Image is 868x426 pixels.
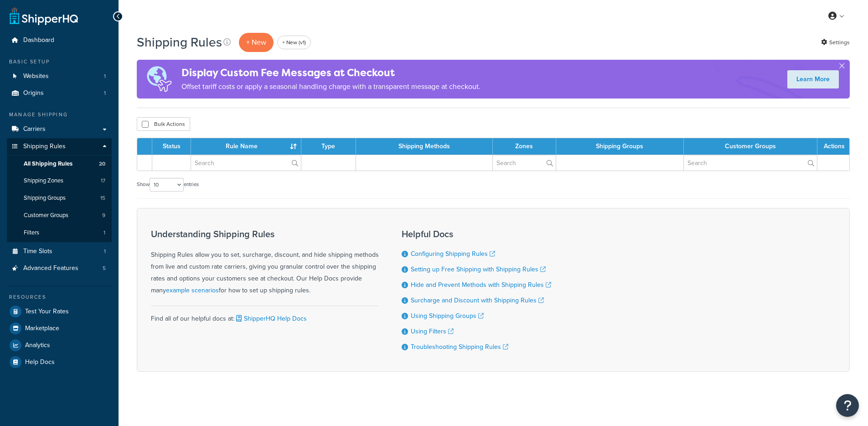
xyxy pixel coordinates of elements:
a: example scenarios [166,286,219,295]
li: Advanced Features [7,260,112,277]
a: Customer Groups 9 [7,207,112,224]
li: Websites [7,68,112,85]
span: Websites [23,73,49,80]
span: Shipping Groups [24,194,66,202]
li: Shipping Zones [7,172,112,189]
div: Shipping Rules allow you to set, surcharge, discount, and hide shipping methods from live and cus... [151,229,379,296]
a: Dashboard [7,32,112,49]
a: Shipping Groups 15 [7,190,112,207]
span: 1 [104,73,106,80]
a: All Shipping Rules 20 [7,156,112,172]
span: 15 [100,194,105,202]
span: All Shipping Rules [24,160,72,168]
a: Using Shipping Groups [411,311,484,321]
a: Setting up Free Shipping with Shipping Rules [411,265,546,274]
div: Basic Setup [7,58,112,66]
div: Find all of our helpful docs at: [151,306,379,325]
li: Shipping Rules [7,138,112,242]
a: Help Docs [7,354,112,370]
span: Analytics [25,342,50,349]
span: Marketplace [25,325,59,332]
span: Customer Groups [24,212,68,219]
a: Learn More [787,70,839,88]
a: ShipperHQ Help Docs [234,314,307,323]
a: Advanced Features 5 [7,260,112,277]
a: Using Filters [411,327,454,336]
a: Analytics [7,337,112,353]
a: Test Your Rates [7,303,112,320]
a: Shipping Rules [7,138,112,155]
span: Advanced Features [23,265,78,272]
li: Origins [7,85,112,102]
li: All Shipping Rules [7,156,112,172]
a: Troubleshooting Shipping Rules [411,342,508,352]
span: Help Docs [25,358,55,366]
a: Time Slots 1 [7,243,112,260]
span: 1 [104,248,106,255]
span: Shipping Rules [23,143,66,151]
a: Origins 1 [7,85,112,102]
li: Filters [7,224,112,241]
a: + New (v1) [277,36,311,49]
th: Actions [817,138,849,155]
span: Test Your Rates [25,308,69,316]
p: Offset tariff costs or apply a seasonal handling charge with a transparent message at checkout. [181,80,480,93]
a: Shipping Zones 17 [7,172,112,189]
select: Showentries [150,178,184,192]
h4: Display Custom Fee Messages at Checkout [181,65,480,80]
a: Websites 1 [7,68,112,85]
a: ShipperHQ Home [10,7,78,25]
span: Filters [24,229,39,237]
th: Type [301,138,356,155]
h3: Understanding Shipping Rules [151,229,379,239]
li: Shipping Groups [7,190,112,207]
a: Configuring Shipping Rules [411,249,495,259]
input: Search [684,155,817,171]
th: Customer Groups [684,138,817,155]
span: Dashboard [23,36,54,44]
span: 5 [103,265,106,272]
div: Resources [7,293,112,301]
input: Search [191,155,301,171]
a: Surcharge and Discount with Shipping Rules [411,296,544,305]
div: Manage Shipping [7,111,112,119]
h3: Helpful Docs [402,229,551,239]
button: Bulk Actions [137,117,190,131]
a: Filters 1 [7,224,112,241]
li: Time Slots [7,243,112,260]
th: Status [152,138,191,155]
span: Shipping Zones [24,177,63,185]
a: Marketplace [7,320,112,337]
th: Rule Name [191,138,301,155]
img: duties-banner-06bc72dcb5fe05cb3f9472aba00be2ae8eb53ab6f0d8bb03d382ba314ac3c341.png [137,60,181,99]
li: Customer Groups [7,207,112,224]
span: 20 [99,160,105,168]
label: Show entries [137,178,199,192]
span: Carriers [23,125,46,133]
button: Open Resource Center [836,394,859,417]
a: Settings [821,36,850,49]
th: Shipping Methods [356,138,493,155]
th: Shipping Groups [556,138,684,155]
th: Zones [493,138,556,155]
p: + New [239,33,274,52]
span: 1 [104,89,106,97]
h1: Shipping Rules [137,33,222,51]
span: 9 [102,212,105,219]
a: Carriers [7,121,112,138]
span: Origins [23,89,44,97]
span: 1 [103,229,105,237]
a: Hide and Prevent Methods with Shipping Rules [411,280,551,290]
input: Search [493,155,555,171]
span: Time Slots [23,248,52,255]
span: 17 [101,177,105,185]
